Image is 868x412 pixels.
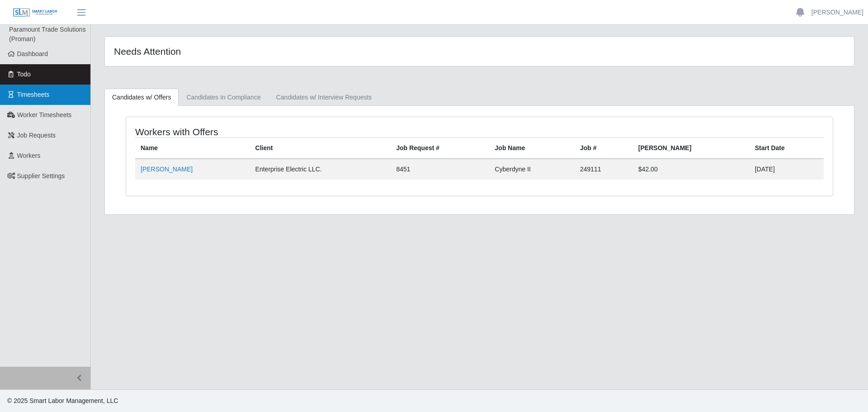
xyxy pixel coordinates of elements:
[490,138,575,159] th: Job Name
[9,26,86,43] span: Paramount Trade Solutions (Proman)
[17,172,65,180] span: Supplier Settings
[114,46,410,57] h4: Needs Attention
[104,89,179,106] a: Candidates w/ Offers
[811,8,863,17] a: [PERSON_NAME]
[135,138,250,159] th: Name
[17,132,56,139] span: Job Requests
[17,111,71,118] span: Worker Timesheets
[391,138,489,159] th: Job Request #
[13,8,58,18] img: SLM Logo
[17,152,41,159] span: Workers
[135,126,414,137] h4: Workers with Offers
[141,166,193,173] a: [PERSON_NAME]
[7,397,118,404] span: © 2025 Smart Labor Management, LLC
[490,159,575,180] td: Cyberdyne II
[575,159,633,180] td: 249111
[250,159,391,180] td: Enterprise Electric LLC.
[250,138,391,159] th: Client
[391,159,489,180] td: 8451
[17,91,50,98] span: Timesheets
[179,89,268,106] a: Candidates In Compliance
[633,159,750,180] td: $42.00
[633,138,750,159] th: [PERSON_NAME]
[17,50,48,57] span: Dashboard
[750,159,824,180] td: [DATE]
[269,89,380,106] a: Candidates w/ Interview Requests
[750,138,824,159] th: Start Date
[575,138,633,159] th: Job #
[17,71,31,78] span: Todo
